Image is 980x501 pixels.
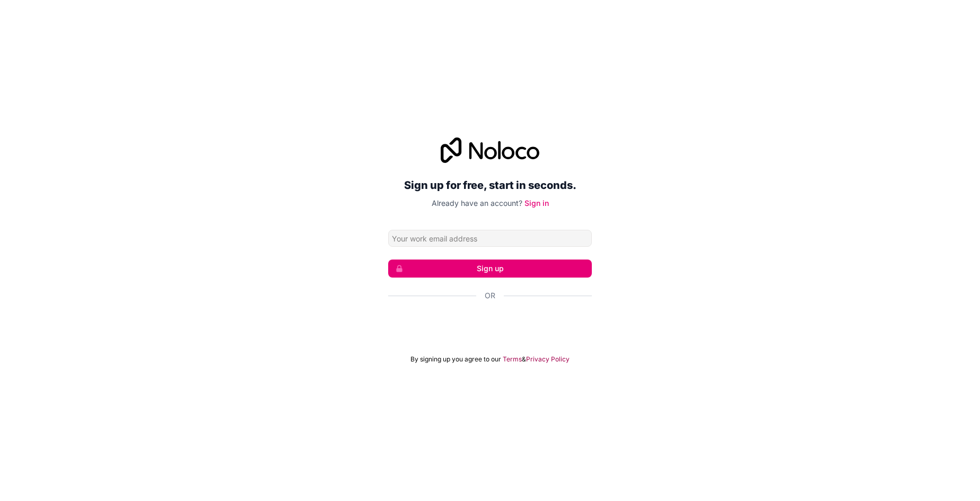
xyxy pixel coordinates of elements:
span: By signing up you agree to our [410,355,501,364]
span: Or [485,290,495,301]
button: Sign up [388,260,592,278]
a: Terms [503,355,522,364]
span: & [522,355,526,364]
a: Sign in [524,198,549,208]
a: Privacy Policy [526,355,570,364]
h2: Sign up for free, start in seconds. [388,176,592,195]
input: Email address [388,230,592,247]
span: Already have an account? [432,198,522,208]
